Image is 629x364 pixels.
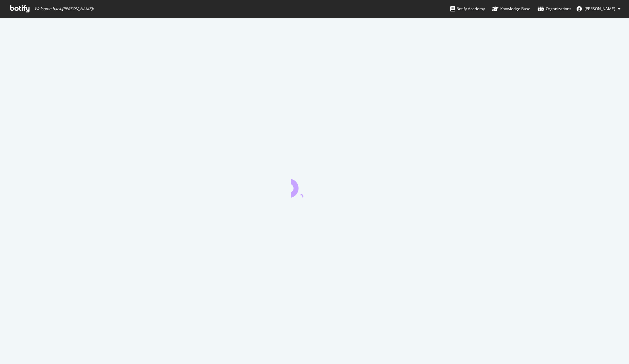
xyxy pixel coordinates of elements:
[291,174,338,198] div: animation
[450,6,485,12] div: Botify Academy
[571,4,626,14] button: [PERSON_NAME]
[492,6,530,12] div: Knowledge Base
[538,6,571,12] div: Organizations
[34,6,94,11] span: Welcome back, [PERSON_NAME] !
[584,6,615,11] span: joanna duchesne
